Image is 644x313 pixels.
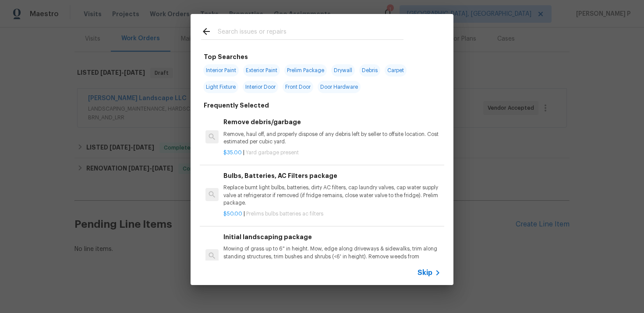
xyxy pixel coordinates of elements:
[243,81,278,93] span: Interior Door
[243,64,280,77] span: Exterior Paint
[284,64,327,77] span: Prelim Package
[223,184,441,206] p: Replace burnt light bulbs, batteries, dirty AC filters, cap laundry valves, cap water supply valv...
[418,268,432,277] span: Skip
[204,101,269,110] h6: Frequently Selected
[223,117,441,127] h6: Remove debris/garbage
[385,64,407,77] span: Carpet
[318,81,361,93] span: Door Hardware
[223,245,441,268] p: Mowing of grass up to 6" in height. Mow, edge along driveways & sidewalks, trim along standing st...
[203,81,238,93] span: Light Fixture
[223,131,441,146] p: Remove, haul off, and properly dispose of any debris left by seller to offsite location. Cost est...
[246,150,299,155] span: Yard garbage present
[223,232,441,242] h6: Initial landscaping package
[223,211,242,216] span: $50.00
[223,210,441,218] p: |
[331,64,355,77] span: Drywall
[223,150,242,155] span: $35.00
[203,64,239,77] span: Interior Paint
[223,171,441,181] h6: Bulbs, Batteries, AC Filters package
[359,64,380,77] span: Debris
[246,211,323,216] span: Prelims bulbs batteries ac filters
[223,149,441,156] p: |
[283,81,313,93] span: Front Door
[204,52,248,62] h6: Top Searches
[218,26,403,39] input: Search issues or repairs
